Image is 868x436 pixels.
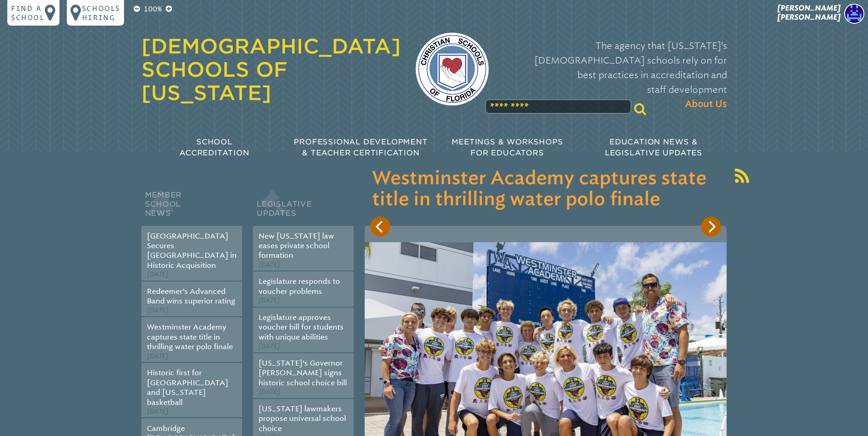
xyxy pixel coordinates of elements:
span: [PERSON_NAME] [PERSON_NAME] [777,4,841,21]
span: Education News & Legislative Updates [605,138,702,157]
p: Find a school [11,4,45,22]
a: [DEMOGRAPHIC_DATA] Schools of [US_STATE] [141,34,401,105]
a: New [US_STATE] law eases private school formation [259,232,334,260]
a: Legislature responds to voucher problems [259,277,340,295]
a: [GEOGRAPHIC_DATA] Secures [GEOGRAPHIC_DATA] in Historic Acquisition [147,232,237,270]
h2: Legislative Updates [253,188,354,226]
span: Professional Development & Teacher Certification [294,138,427,157]
button: Previous [370,217,390,237]
span: About Us [685,97,727,112]
span: [DATE] [259,342,280,350]
a: Westminster Academy captures state title in thrilling water polo finale [147,323,233,351]
span: [DATE] [147,408,168,415]
p: The agency that [US_STATE]’s [DEMOGRAPHIC_DATA] schools rely on for best practices in accreditati... [503,38,727,112]
span: [DATE] [147,307,168,314]
span: [DATE] [259,388,280,396]
span: [DATE] [147,271,168,278]
img: 132c85ce1a05815fc0ed1ab119190fd4 [844,4,864,24]
p: 100% [142,4,164,15]
button: Next [701,217,721,237]
a: Redeemer’s Advanced Band wins superior rating [147,287,235,305]
h3: Westminster Academy captures state title in thrilling water polo finale [372,168,719,210]
span: [DATE] [147,352,168,360]
a: Legislature approves voucher bill for students with unique abilities [259,313,344,341]
a: [US_STATE]’s Governor [PERSON_NAME] signs historic school choice bill [259,359,347,387]
span: [DATE] [259,261,280,269]
span: Meetings & Workshops for Educators [452,138,563,157]
span: School Accreditation [179,138,249,157]
a: Historic first for [GEOGRAPHIC_DATA] and [US_STATE] basketball [147,368,228,406]
span: [DATE] [259,297,280,304]
h2: Member School News [141,188,242,226]
img: csf-logo-web-colors.png [415,32,489,106]
a: [US_STATE] lawmakers propose universal school choice [259,404,346,433]
p: Schools Hiring [82,4,120,22]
